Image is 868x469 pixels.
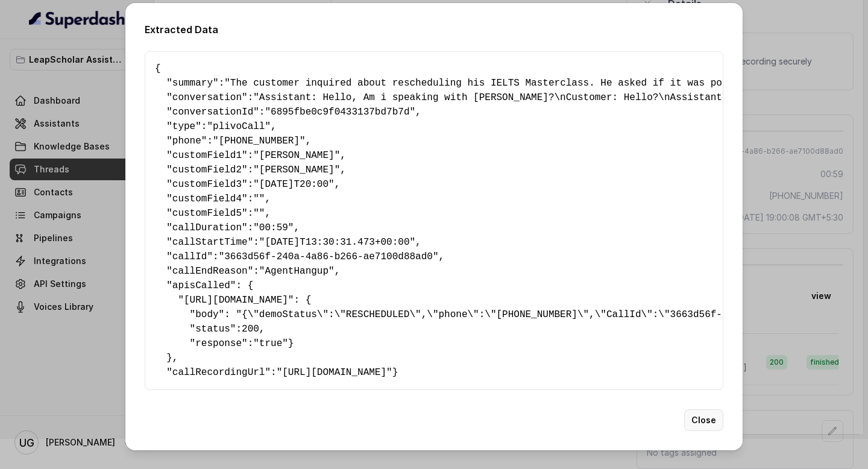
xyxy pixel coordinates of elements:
span: "" [253,208,265,219]
span: customField5 [172,208,242,219]
h2: Extracted Data [145,22,723,37]
span: [URL][DOMAIN_NAME] [184,295,288,306]
span: "[PERSON_NAME]" [253,165,340,175]
span: callEndReason [172,266,248,277]
span: conversationId [172,107,253,118]
span: "[URL][DOMAIN_NAME]" [277,367,392,378]
span: "6895fbe0c9f0433137bd7b7d" [265,107,415,118]
span: "[PHONE_NUMBER]" [213,136,306,146]
span: phone [172,136,201,146]
span: callStartTime [172,237,248,248]
span: apisCalled [172,280,230,291]
span: type [172,121,195,132]
button: Close [684,409,723,431]
span: "[DATE]T20:00" [253,179,334,190]
span: "[PERSON_NAME]" [253,150,340,161]
span: 200 [242,324,259,335]
pre: { " ": , " ": , " ": , " ": , " ": , " ": , " ": , " ": , " ": , " ": , " ": , " ": , " ": , " ":... [155,61,713,380]
span: "AgentHangup" [259,266,335,277]
span: "3663d56f-240a-4a86-b266-ae7100d88ad0" [219,251,439,262]
span: response [195,338,242,349]
span: "true" [253,338,288,349]
span: callDuration [172,222,242,233]
span: "plivoCall" [207,121,271,132]
span: "00:59" [253,222,294,233]
span: customField2 [172,165,242,175]
span: "" [253,194,265,204]
span: callId [172,251,207,262]
span: customField1 [172,150,242,161]
span: callRecordingUrl [172,367,265,378]
span: "[DATE]T13:30:31.473+00:00" [259,237,415,248]
span: summary [172,78,213,89]
span: customField3 [172,179,242,190]
span: status [195,324,230,335]
span: customField4 [172,194,242,204]
span: conversation [172,92,242,103]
